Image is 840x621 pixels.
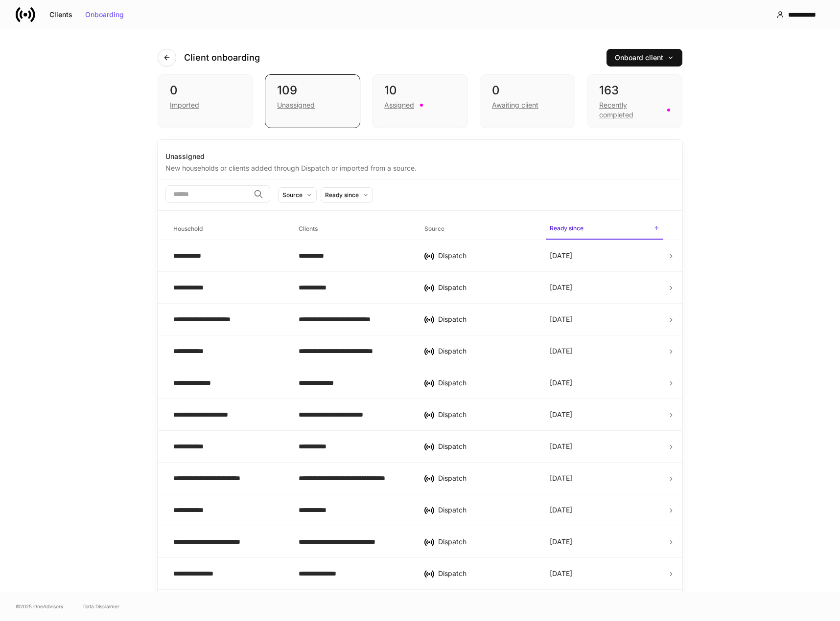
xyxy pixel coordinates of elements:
[170,83,241,98] div: 0
[550,473,572,483] p: [DATE]
[599,100,661,120] div: Recently completed
[299,224,318,233] h6: Clients
[438,505,534,515] div: Dispatch
[420,219,538,239] span: Source
[384,83,455,98] div: 10
[492,100,538,110] div: Awaiting client
[550,505,572,515] p: [DATE]
[165,161,675,173] div: New households or clients added through Dispatch or imported from a source.
[438,346,534,356] div: Dispatch
[550,410,572,420] p: [DATE]
[184,52,260,64] h4: Client onboarding
[550,346,572,356] p: [DATE]
[384,100,414,110] div: Assigned
[550,283,572,292] p: [DATE]
[550,378,572,388] p: [DATE]
[480,74,575,128] div: 0Awaiting client
[550,251,572,261] p: [DATE]
[424,224,444,233] h6: Source
[321,187,373,203] button: Ready since
[16,602,64,610] span: © 2025 OneAdvisory
[372,74,467,128] div: 10Assigned
[438,251,534,261] div: Dispatch
[438,569,534,578] div: Dispatch
[278,187,317,203] button: Source
[169,219,287,239] span: Household
[158,74,253,128] div: 0Imported
[43,7,79,22] button: Clients
[265,74,360,128] div: 109Unassigned
[165,152,675,161] div: Unassigned
[277,83,348,98] div: 109
[599,83,670,98] div: 163
[282,190,303,200] div: Source
[438,537,534,547] div: Dispatch
[173,224,203,233] h6: Household
[85,11,124,18] div: Onboarding
[615,54,674,61] div: Onboard client
[546,219,663,240] span: Ready since
[550,314,572,324] p: [DATE]
[550,223,583,233] h6: Ready since
[170,100,199,110] div: Imported
[83,602,119,610] a: Data Disclaimer
[492,83,563,98] div: 0
[550,442,572,451] p: [DATE]
[438,378,534,388] div: Dispatch
[325,190,359,200] div: Ready since
[438,473,534,483] div: Dispatch
[438,283,534,292] div: Dispatch
[607,49,682,67] button: Onboard client
[550,569,572,578] p: [DATE]
[277,100,315,110] div: Unassigned
[79,7,130,22] button: Onboarding
[438,442,534,451] div: Dispatch
[295,219,412,239] span: Clients
[49,11,72,18] div: Clients
[587,74,682,128] div: 163Recently completed
[438,314,534,324] div: Dispatch
[438,410,534,420] div: Dispatch
[550,537,572,547] p: [DATE]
